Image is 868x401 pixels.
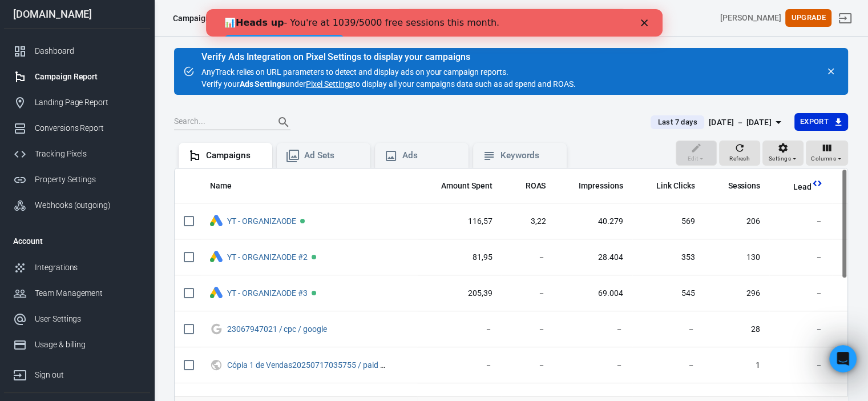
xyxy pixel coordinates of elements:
li: Account [4,227,150,255]
span: － [511,324,546,335]
div: Landing Page Report [35,97,141,109]
span: Refresh [729,154,750,164]
div: Usage & billing [35,339,141,351]
span: － [778,252,823,263]
button: Refresh [719,141,760,166]
div: Webhooks (outgoing) [35,199,141,211]
span: － [641,324,695,335]
span: Settings [769,154,791,164]
span: Lead [793,182,812,193]
span: The number of times your ads were on screen. [564,179,623,193]
svg: This column is calculated from AnyTrack real-time data [812,178,823,189]
div: Ads [402,150,459,162]
a: 23067947021 / cpc / google [227,324,327,334]
span: 569 [641,216,695,227]
span: － [564,360,623,371]
div: Tracking Pixels [35,148,141,160]
span: － [511,288,546,299]
a: Tracking Pixels [4,141,150,167]
span: － [511,252,546,263]
span: 296 [713,288,760,299]
div: Team Management [35,287,141,299]
span: YT - ORGANIZAODE #2 [227,253,309,261]
div: Google Ads [210,251,223,264]
a: YT - ORGANIZAODE #3 [227,288,308,298]
a: Sign out [831,5,859,32]
span: Impressions [579,181,623,192]
a: Campaign Report [4,64,150,90]
a: Dashboard [4,38,150,64]
button: Upgrade [785,9,831,27]
div: Verify Ads Integration on Pixel Settings to display your campaigns [201,51,576,63]
span: － [426,360,492,371]
span: YT - ORGANIZAODE [227,217,298,225]
span: Name [210,181,232,192]
button: [DOMAIN_NAME] [232,7,314,29]
span: 23067947021 / cpc / google [227,325,329,333]
button: Columns [806,141,848,166]
span: － [511,360,546,371]
span: － [778,216,823,227]
span: Amount Spent [441,181,492,192]
div: Close [435,10,446,17]
a: User Settings [4,306,150,332]
div: Google Ads [210,215,223,228]
button: Search [270,109,297,136]
iframe: Intercom live chat banner [206,9,663,37]
div: Dashboard [35,45,141,57]
span: The number of times your ads were on screen. [579,179,623,193]
strong: Ads Settings [240,79,286,89]
span: 130 [713,252,760,263]
span: Columns [811,154,836,164]
div: Campaign Report [35,71,141,83]
div: Sign out [35,369,141,381]
div: Keywords [500,150,558,162]
span: 116,57 [426,216,492,227]
div: AnyTrack relies on URL parameters to detect and display ads on your campaign reports. Verify your... [201,53,576,90]
a: Integrations [4,255,150,280]
div: Campaigns [173,13,214,24]
span: Sessions [713,181,760,192]
div: [DOMAIN_NAME] [4,9,150,19]
svg: Google [210,322,223,336]
span: － [778,360,823,371]
a: 👉 View upgrade options [18,26,138,39]
span: 353 [641,252,695,263]
span: 1 [713,360,760,371]
span: － [778,288,823,299]
div: Integrations [35,262,141,274]
div: Conversions Report [35,122,141,134]
span: Sessions [728,181,760,192]
span: 69.004 [564,288,623,299]
span: 545 [641,288,695,299]
iframe: Intercom live chat [829,345,857,372]
span: 28.404 [564,252,623,263]
span: Active [312,291,316,295]
div: User Settings [35,313,141,325]
div: Campaigns [206,150,263,162]
button: Export [794,113,848,131]
a: Conversions Report [4,115,150,141]
span: The estimated total amount of money you've spent on your campaign, ad set or ad during its schedule. [441,179,492,193]
span: Last 7 days [653,117,701,128]
span: Active [312,255,316,259]
span: The number of clicks on links within the ad that led to advertiser-specified destinations [641,179,695,193]
button: Find anything...⌘ + K [397,9,625,28]
div: Account id: ixsDVuty [720,12,781,24]
a: Team Management [4,280,150,306]
a: Sign out [4,358,150,388]
span: The total return on ad spend [511,179,546,193]
span: － [564,324,623,335]
button: close [823,63,839,79]
span: Name [210,181,247,192]
span: The total return on ad spend [526,179,546,193]
span: 40.279 [564,216,623,227]
span: Active [300,219,305,223]
div: Google Ads [210,287,223,300]
a: Usage & billing [4,332,150,358]
span: Lead [778,182,812,193]
a: Cópia 1 de Vendas20250717035755 / paid / tiktok [227,360,405,370]
span: 205,39 [426,288,492,299]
